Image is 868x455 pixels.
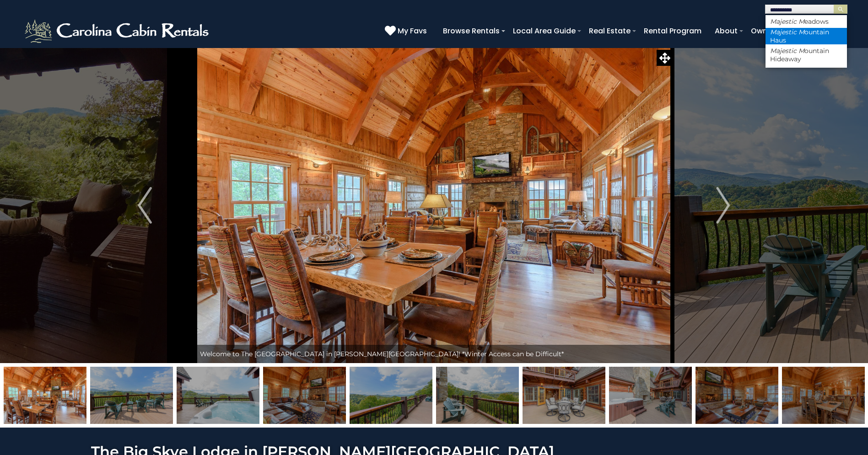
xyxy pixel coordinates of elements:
[263,367,346,424] img: 163274016
[584,23,635,39] a: Real Estate
[695,367,778,424] img: 163273991
[770,17,804,26] em: Majestic M
[770,47,804,55] em: Majestic M
[508,23,580,39] a: Local Area Guide
[138,187,151,224] img: arrow
[766,17,847,26] li: eadows
[673,48,773,363] button: Next
[350,367,432,424] img: 163273987
[523,367,605,424] img: 163273989
[398,25,427,37] span: My Favs
[23,17,213,45] img: White-1-2.png
[766,28,847,44] li: ountain Haus
[94,48,195,363] button: Previous
[438,23,504,39] a: Browse Rentals
[609,367,692,424] img: 163273990
[639,23,706,39] a: Rental Program
[385,25,429,37] a: My Favs
[4,367,86,424] img: 163274015
[90,367,173,424] img: 163273996
[716,187,730,224] img: arrow
[177,367,259,424] img: 163273985
[766,47,847,63] li: ountain Hideaway
[436,367,519,424] img: 163273988
[770,28,804,36] em: Majestic M
[710,23,742,39] a: About
[195,345,673,363] div: Welcome to The [GEOGRAPHIC_DATA] in [PERSON_NAME][GEOGRAPHIC_DATA]! *Winter Access can be Difficult*
[782,367,865,424] img: 163273992
[746,23,801,39] a: Owner Login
